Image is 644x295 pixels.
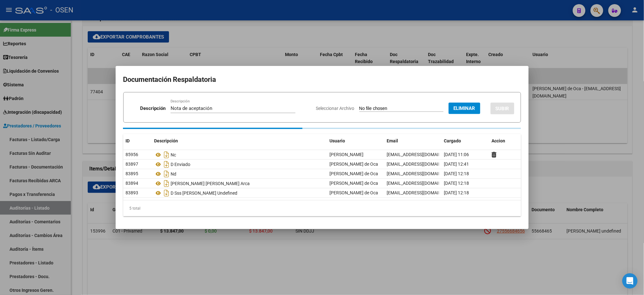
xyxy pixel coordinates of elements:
[622,273,638,289] div: Open Intercom Messenger
[444,152,469,157] span: [DATE] 11:06
[316,106,355,111] span: Seleccionar Archivo
[126,162,139,167] span: 83897
[330,162,378,167] span: [PERSON_NAME] de Oca
[126,171,139,176] span: 83895
[444,162,469,167] span: [DATE] 12:41
[126,138,130,143] span: ID
[327,134,384,148] datatable-header-cell: Usuario
[152,134,327,148] datatable-header-cell: Descripción
[454,105,475,111] span: Eliminar
[163,178,171,189] i: Descargar documento
[330,190,378,195] span: [PERSON_NAME] de Oca
[496,106,509,112] span: SUBIR
[330,138,345,143] span: Usuario
[154,188,325,198] div: D Sss [PERSON_NAME] Undefined
[444,138,461,143] span: Cargado
[330,181,378,186] span: [PERSON_NAME] de Oca
[444,181,469,186] span: [DATE] 12:18
[154,169,325,179] div: Nd
[442,134,489,148] datatable-header-cell: Cargado
[154,178,325,189] div: [PERSON_NAME] [PERSON_NAME] Arca
[163,169,171,179] i: Descargar documento
[123,74,521,86] h2: Documentación Respaldatoria
[163,150,171,160] i: Descargar documento
[387,152,458,157] span: [EMAIL_ADDRESS][DOMAIN_NAME]
[489,134,521,148] datatable-header-cell: Accion
[330,152,364,157] span: [PERSON_NAME]
[387,190,458,195] span: [EMAIL_ADDRESS][DOMAIN_NAME]
[163,159,171,169] i: Descargar documento
[444,190,469,195] span: [DATE] 12:18
[449,103,480,114] button: Eliminar
[163,188,171,198] i: Descargar documento
[387,181,458,186] span: [EMAIL_ADDRESS][DOMAIN_NAME]
[491,103,514,114] button: SUBIR
[140,105,166,112] p: Descripción
[154,150,325,160] div: Nc
[384,134,442,148] datatable-header-cell: Email
[387,162,458,167] span: [EMAIL_ADDRESS][DOMAIN_NAME]
[126,152,139,157] span: 85956
[330,171,378,176] span: [PERSON_NAME] de Oca
[154,159,325,169] div: D Enviado
[154,138,178,143] span: Descripción
[123,200,521,216] div: 5 total
[126,190,139,195] span: 83893
[387,138,398,143] span: Email
[444,171,469,176] span: [DATE] 12:18
[126,181,139,186] span: 83894
[123,134,152,148] datatable-header-cell: ID
[387,171,458,176] span: [EMAIL_ADDRESS][DOMAIN_NAME]
[492,138,505,143] span: Accion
